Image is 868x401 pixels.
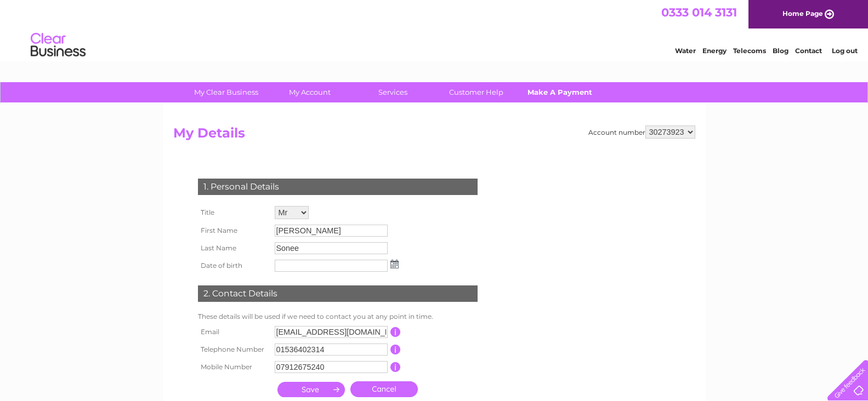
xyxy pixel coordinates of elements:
[675,47,696,55] a: Water
[175,6,694,53] div: Clear Business is a trading name of Verastar Limited (registered in [GEOGRAPHIC_DATA] No. 3667643...
[195,257,272,274] th: Date of birth
[733,47,766,55] a: Telecoms
[795,47,822,55] a: Contact
[195,323,272,341] th: Email
[195,341,272,358] th: Telephone Number
[30,28,86,62] img: logo.png
[195,358,272,376] th: Mobile Number
[350,381,418,397] a: Cancel
[390,260,399,268] img: ...
[348,82,438,102] a: Services
[661,5,737,19] a: 0333 014 3131
[195,310,480,323] td: These details will be used if we need to contact you at any point in time.
[195,239,272,257] th: Last Name
[390,362,401,372] input: Information
[195,222,272,239] th: First Name
[773,47,788,55] a: Blog
[198,285,478,302] div: 2. Contact Details
[264,82,355,102] a: My Account
[390,345,401,354] input: Information
[702,47,727,55] a: Energy
[588,125,695,139] div: Account number
[277,382,345,397] input: Submit
[431,82,521,102] a: Customer Help
[832,47,858,55] a: Log out
[390,327,401,337] input: Information
[173,125,695,146] h2: My Details
[198,179,478,195] div: 1. Personal Details
[514,82,605,102] a: Make A Payment
[181,82,271,102] a: My Clear Business
[195,203,272,222] th: Title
